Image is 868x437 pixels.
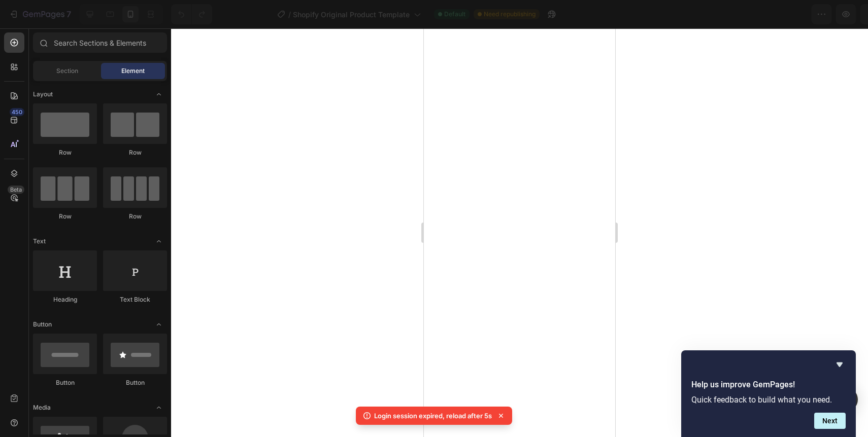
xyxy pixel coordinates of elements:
[56,66,78,76] span: Section
[691,358,846,429] div: Help us improve GemPages!
[151,86,167,102] span: Toggle open
[809,9,834,20] div: Publish
[10,108,24,116] div: 450
[66,8,71,20] p: 7
[33,212,97,221] div: Row
[33,320,52,329] span: Button
[814,413,846,429] button: Next question
[33,403,51,412] span: Media
[33,148,97,157] div: Row
[662,4,759,24] button: Assigned Products
[424,28,615,437] iframe: Design area
[171,4,212,24] div: Undo/Redo
[103,148,167,157] div: Row
[103,295,167,304] div: Text Block
[151,316,167,333] span: Toggle open
[8,186,24,194] div: Beta
[444,10,465,19] span: Default
[691,395,846,405] p: Quick feedback to build what you need.
[103,212,167,221] div: Row
[103,378,167,387] div: Button
[293,9,410,20] span: Shopify Original Product Template
[121,66,145,76] span: Element
[288,9,291,20] span: /
[484,10,536,19] span: Need republishing
[33,32,167,53] input: Search Sections & Elements
[763,4,796,24] button: Save
[691,379,846,391] h2: Help us improve GemPages!
[4,4,76,24] button: 7
[33,378,97,387] div: Button
[374,411,492,421] p: Login session expired, reload after 5s
[772,10,788,19] span: Save
[33,90,53,99] span: Layout
[800,4,843,24] button: Publish
[671,9,736,20] span: Assigned Products
[33,237,46,246] span: Text
[833,358,846,371] button: Hide survey
[151,233,167,249] span: Toggle open
[151,399,167,416] span: Toggle open
[33,295,97,304] div: Heading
